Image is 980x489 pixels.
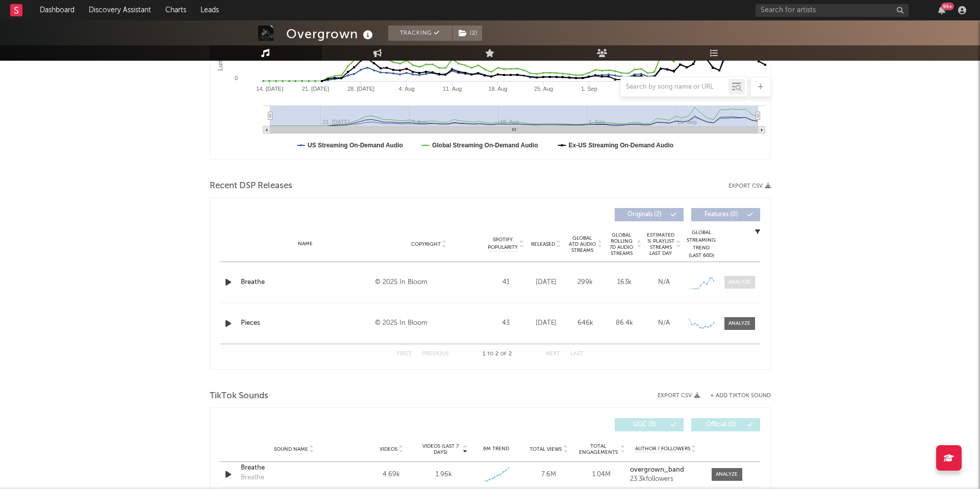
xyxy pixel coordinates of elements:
span: Total Views [530,446,562,452]
span: Global Rolling 7D Audio Streams [608,232,636,256]
div: 646k [568,318,602,328]
button: Next [546,351,560,357]
div: Overgrown [286,25,375,42]
button: Export CSV [658,393,700,399]
button: First [397,351,412,357]
text: Ex-US Streaming On-Demand Audio [568,142,673,149]
span: Author / Followers [635,446,690,452]
text: Luminate Daily Streams [216,6,223,70]
span: Official ( 0 ) [698,422,745,428]
button: + Add TikTok Sound [710,393,771,399]
input: Search for artists [756,4,909,17]
span: Videos [380,446,397,452]
span: Sound Name [274,446,308,452]
div: © 2025 In Bloom [375,276,483,289]
div: 7.6M [525,470,572,480]
span: Spotify Popularity [488,236,518,251]
a: overgrown_band [630,467,701,474]
span: Videos (last 7 days) [420,443,461,455]
div: 1.04M [577,470,625,480]
span: Released [531,241,555,247]
span: Total Engagements [577,443,619,455]
text: 0 [234,75,237,81]
div: © 2025 In Bloom [375,317,483,329]
button: Export CSV [728,183,771,189]
span: Features ( 0 ) [698,212,745,218]
span: Global ATD Audio Streams [568,235,596,253]
span: UGC ( 9 ) [621,422,668,428]
text: Global Streaming On-Demand Audio [432,142,538,149]
div: 1.96k [436,470,452,480]
span: of [500,352,507,356]
span: Estimated % Playlist Streams Last Day [647,232,675,256]
button: UGC(9) [615,418,684,431]
a: Breathe [241,463,347,473]
input: Search by song name or URL [621,83,728,91]
div: 99 + [941,3,954,10]
button: Features(0) [691,208,760,221]
span: ( 2 ) [452,25,483,41]
button: 99+ [938,6,945,14]
span: TikTok Sounds [210,390,268,402]
a: Pieces [241,318,370,328]
div: 41 [488,277,524,288]
button: (2) [453,25,482,41]
button: Official(0) [691,418,760,431]
div: 163k [608,277,642,288]
button: Originals(2) [615,208,684,221]
button: Previous [422,351,449,357]
div: 86.4k [608,318,642,328]
div: N/A [647,318,681,328]
span: Originals ( 2 ) [621,212,668,218]
button: + Add TikTok Sound [700,393,771,399]
a: Breathe [241,277,370,288]
span: to [487,352,493,356]
div: [DATE] [529,318,563,328]
text: US Streaming On-Demand Audio [308,142,403,149]
div: 23.3k followers [630,476,701,483]
button: Tracking [388,25,452,41]
span: Copyright [411,241,441,247]
div: Breathe [241,473,264,483]
div: 6M Trend [472,445,520,453]
strong: overgrown_band [630,467,684,473]
div: Global Streaming Trend (Last 60D) [686,229,717,260]
div: 299k [568,277,602,288]
div: 1 2 2 [469,348,525,361]
div: [DATE] [529,277,563,288]
div: Name [241,240,370,248]
div: 4.69k [368,470,415,480]
span: Recent DSP Releases [210,180,292,192]
div: 43 [488,318,524,328]
button: Last [570,351,584,357]
div: N/A [647,277,681,288]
